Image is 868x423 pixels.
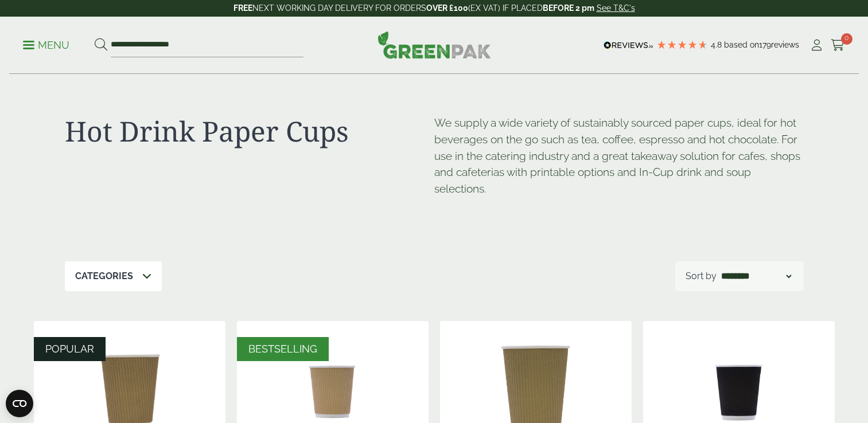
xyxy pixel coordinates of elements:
img: REVIEWS.io [604,41,653,49]
span: 4.8 [711,40,724,49]
strong: FREE [233,3,252,13]
a: Menu [23,38,69,50]
a: See T&C's [597,3,635,13]
span: reviews [771,40,799,49]
select: Shop order [719,269,793,283]
strong: BEFORE 2 pm [543,3,594,13]
p: We supply a wide variety of sustainably sourced paper cups, ideal for hot beverages on the go suc... [434,115,804,197]
span: 0 [841,33,853,45]
span: BESTSELLING [248,343,317,355]
div: 4.78 Stars [656,40,708,50]
span: POPULAR [45,343,94,355]
p: Sort by [686,269,717,283]
span: 179 [759,40,771,49]
img: GreenPak Supplies [377,31,491,58]
p: Categories [75,269,133,283]
strong: OVER £100 [426,3,468,13]
a: 0 [831,37,845,54]
i: My Account [809,40,824,51]
p: Menu [23,38,69,52]
button: Open CMP widget [6,390,33,417]
span: Based on [724,40,759,49]
i: Cart [831,40,845,51]
h1: Hot Drink Paper Cups [65,115,434,148]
